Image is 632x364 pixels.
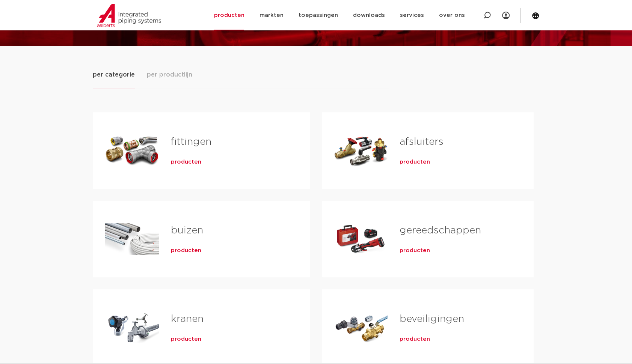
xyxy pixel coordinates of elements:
[171,314,204,324] a: kranen
[171,226,203,235] a: buizen
[400,137,443,147] a: afsluiters
[400,158,430,166] a: producten
[171,137,211,147] a: fittingen
[93,70,135,79] span: per categorie
[400,226,481,235] a: gereedschappen
[171,158,201,166] a: producten
[400,335,430,343] a: producten
[147,70,192,79] span: per productlijn
[400,314,464,324] a: beveiligingen
[171,335,201,343] a: producten
[171,247,201,254] a: producten
[400,247,430,254] a: producten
